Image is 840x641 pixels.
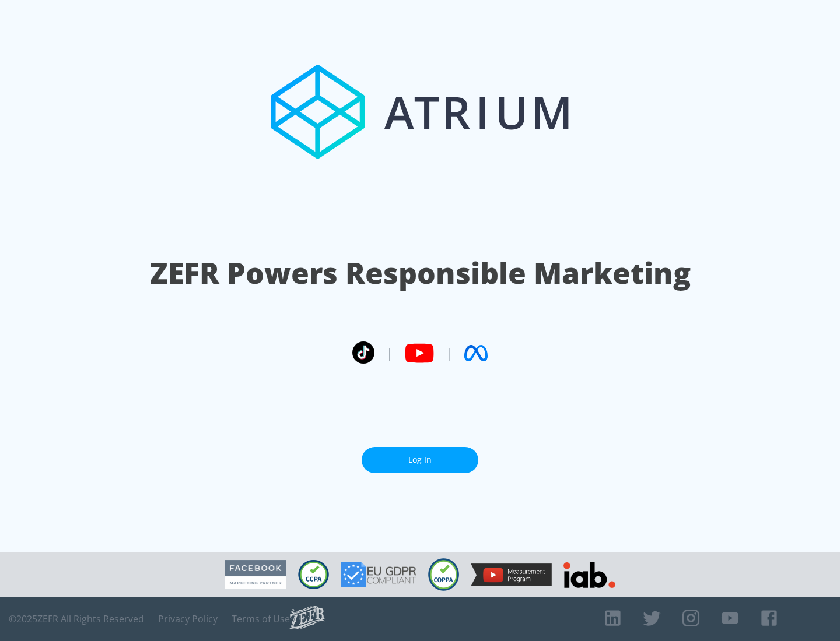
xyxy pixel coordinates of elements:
a: Terms of Use [232,613,290,625]
span: © 2025 ZEFR All Rights Reserved [9,613,144,625]
a: Log In [362,447,478,473]
img: YouTube Measurement Program [471,563,552,586]
h1: ZEFR Powers Responsible Marketing [150,253,691,293]
img: IAB [563,562,615,588]
span: | [386,344,393,362]
span: | [446,344,453,362]
img: Facebook Marketing Partner [225,560,286,590]
img: GDPR Compliant [341,562,416,587]
img: COPPA Compliant [428,558,459,591]
img: CCPA Compliant [298,560,329,589]
a: Privacy Policy [158,613,218,625]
